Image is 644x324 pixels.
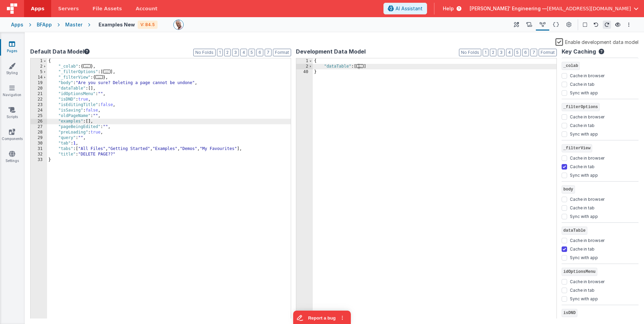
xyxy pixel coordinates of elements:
h4: Key Caching [562,49,596,55]
span: Servers [58,5,79,12]
div: 25 [31,113,47,119]
div: 2 [31,64,47,69]
div: 24 [31,108,47,113]
div: 23 [31,102,47,108]
button: 4 [240,49,247,56]
label: Sync with app [570,171,598,178]
button: 6 [256,49,263,56]
div: 2 [296,64,313,69]
div: 19 [31,80,47,86]
button: 7 [265,49,272,56]
button: [PERSON_NAME]' Engineering — [EMAIL_ADDRESS][DOMAIN_NAME] [470,5,639,12]
button: 3 [498,49,505,56]
button: 1 [217,49,223,56]
label: Cache in browser [570,113,605,120]
div: 33 [31,157,47,163]
button: 1 [483,49,488,56]
div: BFApp [37,21,52,28]
span: isDND [562,309,577,317]
button: 7 [530,49,537,56]
div: 20 [31,86,47,91]
span: idOptionsMenu [562,268,597,276]
img: 11ac31fe5dc3d0eff3fbbbf7b26fa6e1 [174,20,183,30]
button: 3 [232,49,239,56]
span: Help [443,5,454,12]
button: No Folds [193,49,216,56]
h4: Examples New [99,22,135,27]
div: 1 [296,58,313,64]
button: 4 [506,49,513,56]
label: Sync with app [570,295,598,302]
span: ... [83,64,91,68]
span: ... [356,64,364,68]
div: 14 [31,75,47,80]
div: 26 [31,119,47,124]
span: File Assets [93,5,122,12]
span: [EMAIL_ADDRESS][DOMAIN_NAME] [547,5,631,12]
label: Cache in browser [570,154,605,161]
button: Format [539,49,557,56]
span: AI Assistant [395,5,423,12]
label: Cache in browser [570,278,605,285]
button: 5 [514,49,521,56]
div: 29 [31,135,47,141]
button: No Folds [459,49,481,56]
label: Cache in tab [570,163,595,170]
span: _filterOptions [562,103,600,111]
div: 40 [296,69,313,75]
button: 2 [490,49,496,56]
div: Apps [11,21,23,28]
label: Cache in tab [570,121,595,128]
span: ... [95,75,103,79]
span: body [562,185,575,194]
label: Enable development data model [555,38,639,46]
label: Cache in tab [570,80,595,87]
label: Cache in browser [570,195,605,202]
div: 28 [31,130,47,135]
button: 2 [224,49,231,56]
div: 30 [31,141,47,146]
button: 6 [522,49,529,56]
div: 21 [31,91,47,97]
label: Sync with app [570,89,598,96]
label: Cache in tab [570,204,595,211]
div: 5 [31,69,47,75]
label: Cache in tab [570,286,595,293]
label: Cache in tab [570,245,595,252]
span: ... [103,70,111,73]
button: Options [625,21,633,29]
div: 31 [31,146,47,152]
span: _colab [562,62,580,70]
span: dataTable [562,227,587,235]
button: Default Data Model [30,47,90,56]
span: Apps [31,5,44,12]
span: _filterView [562,144,592,152]
button: 5 [249,49,255,56]
label: Sync with app [570,254,598,261]
div: Master [65,21,82,28]
button: AI Assistant [383,3,427,14]
button: Format [273,49,291,56]
label: Sync with app [570,212,598,219]
label: Cache in browser [570,236,605,243]
div: 32 [31,152,47,157]
label: Cache in browser [570,72,605,79]
div: 1 [31,58,47,64]
div: V: 84.5 [138,21,158,29]
span: Development Data Model [296,47,366,56]
div: 27 [31,124,47,130]
div: 22 [31,97,47,102]
span: [PERSON_NAME]' Engineering — [470,5,547,12]
label: Sync with app [570,130,598,137]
